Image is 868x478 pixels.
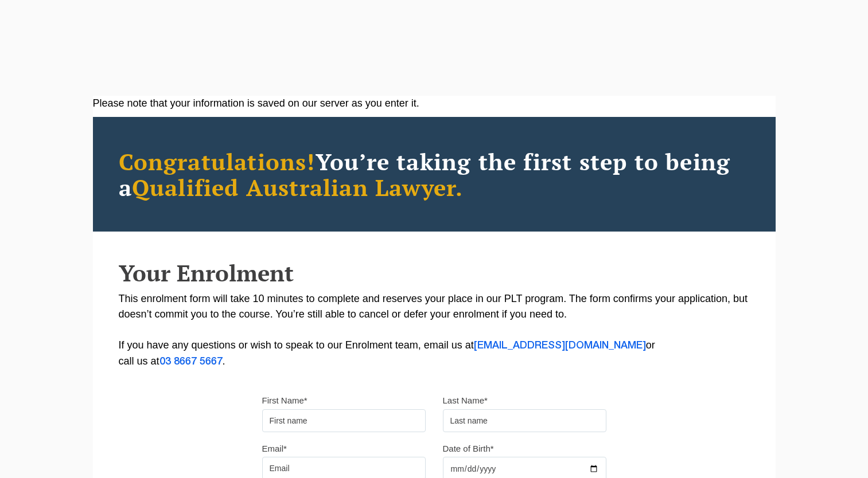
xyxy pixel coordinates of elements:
[119,291,750,370] p: This enrolment form will take 10 minutes to complete and reserves your place in our PLT program. ...
[159,357,223,366] a: 03 8667 5667
[119,148,750,200] h2: You’re taking the first step to being a
[262,443,287,455] label: Email*
[443,443,494,455] label: Date of Birth*
[119,260,750,285] h2: Your Enrolment
[132,172,464,202] span: Qualified Australian Lawyer.
[443,409,606,432] input: Last name
[474,341,646,350] a: [EMAIL_ADDRESS][DOMAIN_NAME]
[262,395,308,406] label: First Name*
[262,409,426,432] input: First name
[443,395,488,406] label: Last Name*
[119,146,316,177] span: Congratulations!
[93,96,776,111] div: Please note that your information is saved on our server as you enter it.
